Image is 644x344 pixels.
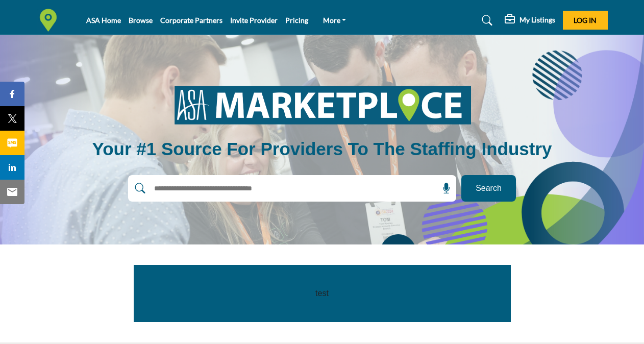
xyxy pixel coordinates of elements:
[157,287,488,300] p: test
[37,9,65,32] img: Site Logo
[230,16,278,24] a: Invite Provider
[161,78,483,131] img: image
[129,16,153,24] a: Browse
[472,12,499,29] a: Search
[285,16,308,24] a: Pricing
[316,13,354,28] a: More
[574,16,597,24] span: Log In
[519,15,555,24] h5: My Listings
[86,16,121,24] a: ASA Home
[92,137,552,161] h1: Your #1 Source for Providers to the Staffing Industry
[160,16,222,24] a: Corporate Partners
[505,14,555,27] div: My Listings
[461,175,516,202] button: Search
[476,182,502,194] span: Search
[563,11,608,30] button: Log In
